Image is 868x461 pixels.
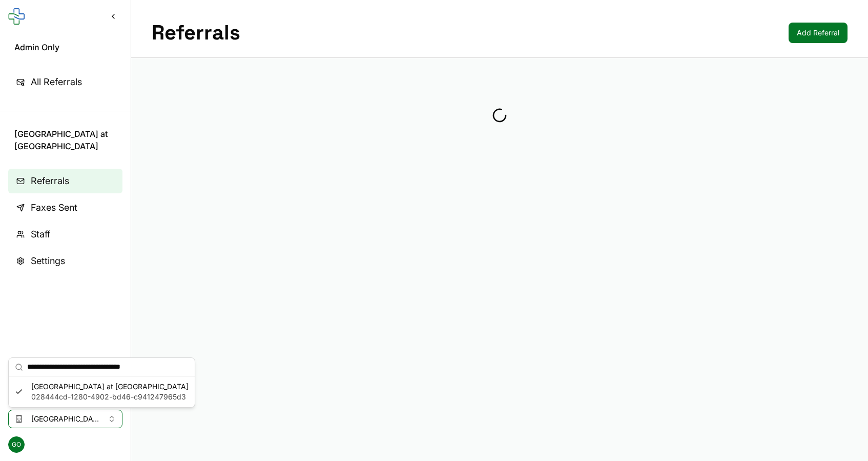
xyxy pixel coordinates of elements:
[8,195,122,220] a: Faxes Sent
[789,23,848,43] a: Add Referral
[8,70,122,94] a: All Referrals
[152,21,240,45] h1: Referrals
[9,376,195,407] div: Suggestions
[14,41,116,53] span: Admin Only
[8,436,25,453] span: GO
[31,414,99,424] span: [GEOGRAPHIC_DATA] at [GEOGRAPHIC_DATA]
[8,410,122,428] button: Select clinic
[104,7,122,26] button: Collapse sidebar
[31,75,82,89] span: All Referrals
[31,382,189,392] span: [GEOGRAPHIC_DATA] at [GEOGRAPHIC_DATA]
[31,201,77,215] span: Faxes Sent
[14,128,116,152] span: [GEOGRAPHIC_DATA] at [GEOGRAPHIC_DATA]
[31,392,189,402] span: 028444cd-1280-4902-bd46-c941247965d3
[8,249,122,273] a: Settings
[8,169,122,193] a: Referrals
[8,222,122,247] a: Staff
[31,174,69,188] span: Referrals
[31,254,65,268] span: Settings
[31,227,50,242] span: Staff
